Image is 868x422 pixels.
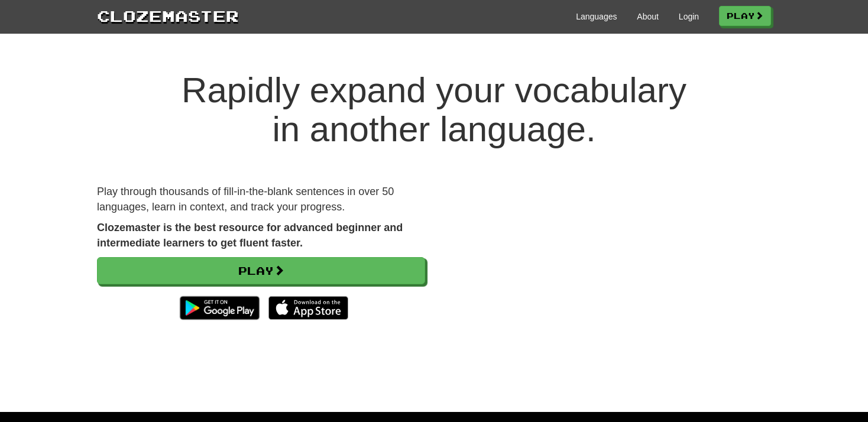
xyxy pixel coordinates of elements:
[97,222,403,249] strong: Clozemaster is the best resource for advanced beginner and intermediate learners to get fluent fa...
[719,6,771,26] a: Play
[268,296,348,320] img: Download_on_the_App_Store_Badge_US-UK_135x40-25178aeef6eb6b83b96f5f2d004eda3bffbb37122de64afbaef7...
[97,257,425,284] a: Play
[576,11,617,22] a: Languages
[97,5,239,27] a: Clozemaster
[679,11,699,22] a: Login
[637,11,659,22] a: About
[97,184,425,215] p: Play through thousands of fill-in-the-blank sentences in over 50 languages, learn in context, and...
[174,290,265,326] img: Get it on Google Play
